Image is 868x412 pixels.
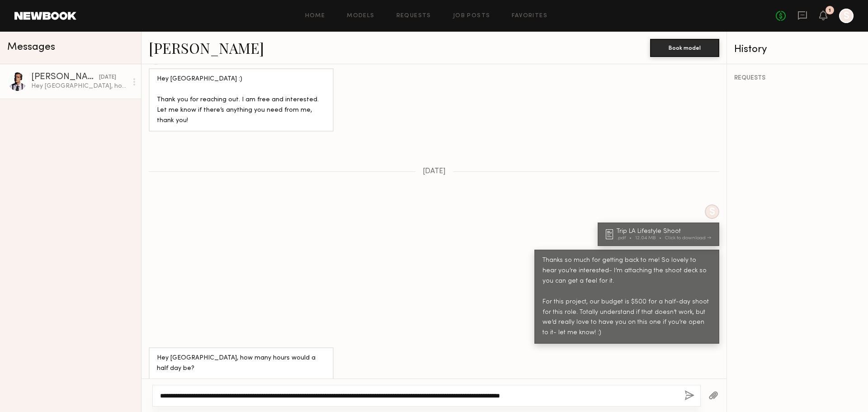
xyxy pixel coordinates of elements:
[606,228,714,241] a: Trip LA Lifestyle Shoot.pdf12.04 MBClick to download
[839,9,854,23] a: S
[396,13,431,19] a: Requests
[453,13,491,19] a: Job Posts
[512,13,547,19] a: Favorites
[734,44,861,55] div: History
[99,73,116,82] div: [DATE]
[617,236,635,241] div: .pdf
[665,236,711,241] div: Click to download
[734,75,861,81] div: REQUESTS
[31,82,127,90] div: Hey [GEOGRAPHIC_DATA], how many hours would a half day be? My minimum is $150/hr. If that works t...
[650,39,719,57] button: Book model
[7,42,55,52] span: Messages
[635,236,665,241] div: 12.04 MB
[617,228,714,235] div: Trip LA Lifestyle Shoot
[157,353,325,405] div: Hey [GEOGRAPHIC_DATA], how many hours would a half day be? My minimum is $150/hr. If that works t...
[149,38,264,57] a: [PERSON_NAME]
[347,13,374,19] a: Models
[423,168,446,175] span: [DATE]
[829,8,831,13] div: 1
[31,73,99,82] div: [PERSON_NAME]
[650,43,719,51] a: Book model
[305,13,325,19] a: Home
[157,74,325,126] div: Hey [GEOGRAPHIC_DATA] :) Thank you for reaching out. I am free and interested. Let me know if the...
[542,256,711,339] div: Thanks so much for getting back to me! So lovely to hear you’re interested- I’m attaching the sho...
